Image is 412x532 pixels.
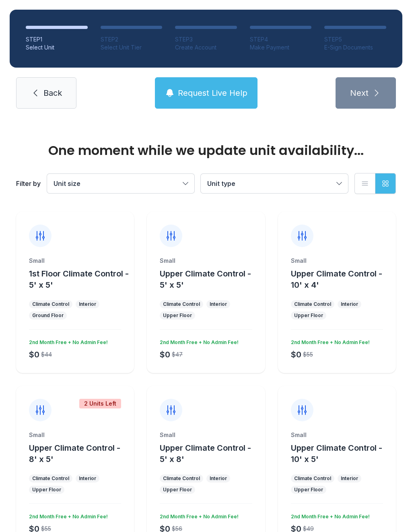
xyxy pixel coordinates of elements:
[160,257,252,265] div: Small
[178,87,247,99] span: Request Live Help
[291,257,383,265] div: Small
[26,43,88,52] div: Select Unit
[294,487,323,493] div: Upper Floor
[163,487,192,493] div: Upper Floor
[54,179,80,188] span: Unit size
[101,35,163,43] div: STEP 2
[250,35,312,43] div: STEP 4
[288,510,370,520] div: 2nd Month Free + No Admin Fee!
[294,301,331,307] div: Climate Control
[29,268,131,291] button: 1st Floor Climate Control - 5' x 5'
[160,443,251,464] span: Upper Climate Control - 5' x 8'
[175,43,237,52] div: Create Account
[43,87,62,99] span: Back
[291,443,382,464] span: Upper Climate Control - 10' x 5'
[163,312,192,319] div: Upper Floor
[175,35,237,43] div: STEP 3
[163,475,200,482] div: Climate Control
[324,35,386,43] div: STEP 5
[350,87,369,99] span: Next
[201,174,348,193] button: Unit type
[172,351,183,359] div: $47
[29,269,129,290] span: 1st Floor Climate Control - 5' x 5'
[160,442,262,465] button: Upper Climate Control - 5' x 8'
[32,475,69,482] div: Climate Control
[324,43,386,52] div: E-Sign Documents
[341,301,358,307] div: Interior
[26,35,88,43] div: STEP 1
[210,475,227,482] div: Interior
[79,301,96,307] div: Interior
[210,301,227,307] div: Interior
[291,269,382,290] span: Upper Climate Control - 10' x 4'
[294,312,323,319] div: Upper Floor
[291,442,393,465] button: Upper Climate Control - 10' x 5'
[157,336,239,346] div: 2nd Month Free + No Admin Fee!
[29,431,121,439] div: Small
[157,510,239,520] div: 2nd Month Free + No Admin Fee!
[341,475,358,482] div: Interior
[16,179,41,188] div: Filter by
[160,268,262,291] button: Upper Climate Control - 5' x 5'
[26,336,108,346] div: 2nd Month Free + No Admin Fee!
[160,349,170,360] div: $0
[250,43,312,52] div: Make Payment
[41,351,52,359] div: $44
[291,268,393,291] button: Upper Climate Control - 10' x 4'
[26,510,108,520] div: 2nd Month Free + No Admin Fee!
[163,301,200,307] div: Climate Control
[29,257,121,265] div: Small
[32,301,69,307] div: Climate Control
[29,349,39,360] div: $0
[16,144,396,157] div: One moment while we update unit availability...
[79,399,121,408] div: 2 Units Left
[101,43,163,52] div: Select Unit Tier
[291,431,383,439] div: Small
[294,475,331,482] div: Climate Control
[32,487,61,493] div: Upper Floor
[160,431,252,439] div: Small
[79,475,96,482] div: Interior
[303,351,313,359] div: $55
[207,179,235,188] span: Unit type
[29,442,131,465] button: Upper Climate Control - 8' x 5'
[288,336,370,346] div: 2nd Month Free + No Admin Fee!
[160,269,251,290] span: Upper Climate Control - 5' x 5'
[29,443,120,464] span: Upper Climate Control - 8' x 5'
[32,312,64,319] div: Ground Floor
[291,349,301,360] div: $0
[47,174,194,193] button: Unit size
